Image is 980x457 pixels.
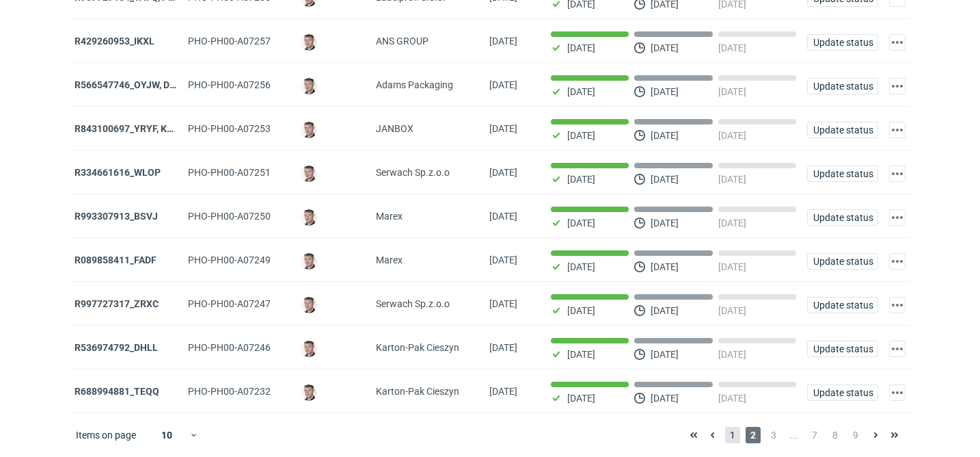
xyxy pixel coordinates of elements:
[370,151,484,194] div: Serwach Sp.z.o.o
[489,342,517,353] span: 18/09/2025
[651,261,679,272] p: [DATE]
[376,297,450,311] span: Serwach Sp.z.o.o
[376,34,428,48] span: ANS GROUP
[651,86,679,97] p: [DATE]
[889,297,906,313] button: Actions
[145,426,189,445] div: 10
[651,349,679,360] p: [DATE]
[718,349,746,360] p: [DATE]
[74,167,161,178] a: R334661616_WLOP
[813,257,872,266] span: Update status
[807,34,878,51] button: Update status
[718,218,746,228] p: [DATE]
[301,384,317,401] img: Maciej Sikora
[301,297,317,313] img: Maciej Sikora
[76,428,136,442] span: Items on page
[718,86,746,97] p: [DATE]
[889,209,906,226] button: Actions
[718,393,746,404] p: [DATE]
[489,79,517,90] span: 19/09/2025
[718,261,746,272] p: [DATE]
[376,209,403,223] span: Marex
[813,81,872,91] span: Update status
[376,384,459,398] span: Karton-Pak Cieszyn
[489,298,517,309] span: 18/09/2025
[301,78,317,94] img: Maciej Sikora
[370,63,484,107] div: Adams Packaging
[807,341,878,357] button: Update status
[813,388,872,397] span: Update status
[301,253,317,270] img: Maciej Sikora
[376,122,413,135] span: JANBOX
[376,78,453,92] span: Adams Packaging
[718,42,746,53] p: [DATE]
[718,130,746,141] p: [DATE]
[188,386,271,397] span: PHO-PH00-A07232
[813,300,872,310] span: Update status
[813,169,872,179] span: Update status
[376,166,450,179] span: Serwach Sp.z.o.o
[74,36,154,47] a: R429260953_IKXL
[74,211,158,222] a: R993307913_BSVJ
[188,79,271,90] span: PHO-PH00-A07256
[718,305,746,316] p: [DATE]
[828,427,843,443] span: 8
[74,123,185,134] a: R843100697_YRYF, KUZP
[813,344,872,354] span: Update status
[725,427,740,443] span: 1
[746,427,761,443] span: 2
[370,369,484,413] div: Karton-Pak Cieszyn
[651,130,679,141] p: [DATE]
[74,298,159,309] strong: R997727317_ZRXC
[74,254,156,265] a: R089858411_FADF
[301,34,317,51] img: Maciej Sikora
[489,211,517,222] span: 18/09/2025
[889,34,906,51] button: Actions
[567,86,595,97] p: [DATE]
[301,166,317,182] img: Maciej Sikora
[567,349,595,360] p: [DATE]
[567,42,595,53] p: [DATE]
[813,125,872,135] span: Update status
[787,427,802,443] span: ...
[807,384,878,401] button: Update status
[813,38,872,47] span: Update status
[567,393,595,404] p: [DATE]
[889,122,906,138] button: Actions
[370,19,484,63] div: ANS GROUP
[489,254,517,265] span: 18/09/2025
[188,167,271,178] span: PHO-PH00-A07251
[651,305,679,316] p: [DATE]
[74,79,399,90] a: R566547746_OYJW, DJBN, [PERSON_NAME], [PERSON_NAME], OYBW, UUIL
[489,123,517,134] span: 19/09/2025
[889,78,906,94] button: Actions
[301,209,317,226] img: Maciej Sikora
[370,282,484,326] div: Serwach Sp.z.o.o
[188,298,271,309] span: PHO-PH00-A07247
[813,213,872,222] span: Update status
[376,341,459,354] span: Karton-Pak Cieszyn
[188,254,271,265] span: PHO-PH00-A07249
[848,427,863,443] span: 9
[651,393,679,404] p: [DATE]
[807,253,878,270] button: Update status
[889,166,906,182] button: Actions
[807,427,822,443] span: 7
[567,218,595,228] p: [DATE]
[370,107,484,151] div: JANBOX
[370,326,484,369] div: Karton-Pak Cieszyn
[651,218,679,228] p: [DATE]
[889,341,906,357] button: Actions
[301,122,317,138] img: Maciej Sikora
[567,174,595,185] p: [DATE]
[766,427,781,443] span: 3
[74,386,159,397] strong: R688994881_TEQQ
[370,238,484,282] div: Marex
[651,174,679,185] p: [DATE]
[301,341,317,357] img: Maciej Sikora
[376,253,403,267] span: Marex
